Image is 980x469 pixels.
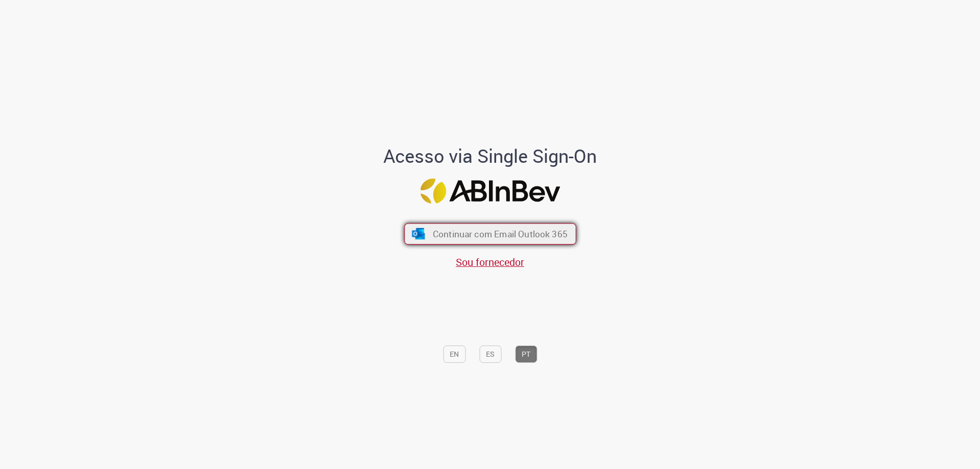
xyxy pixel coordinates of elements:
span: Continuar com Email Outlook 365 [432,228,567,240]
img: Logo ABInBev [420,179,560,204]
button: EN [443,345,465,363]
button: ícone Azure/Microsoft 360 Continuar com Email Outlook 365 [404,224,576,245]
h1: Acesso via Single Sign-On [349,146,632,166]
a: Sou fornecedor [456,255,524,269]
button: PT [515,345,537,363]
button: ES [479,345,501,363]
img: ícone Azure/Microsoft 360 [411,228,426,239]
